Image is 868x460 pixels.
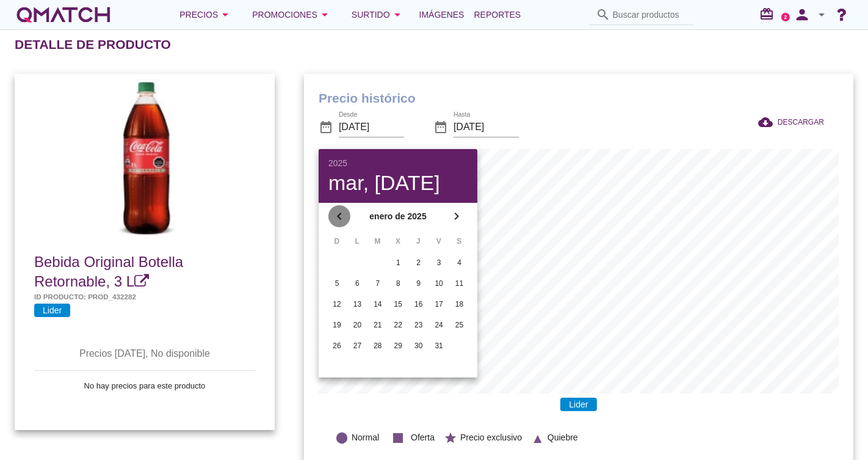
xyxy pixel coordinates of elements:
[778,117,824,128] span: DESCARGAR
[252,7,332,22] div: Promociones
[327,278,347,289] div: 5
[814,7,829,22] i: arrow_drop_down
[368,336,388,356] button: 28
[409,274,429,293] button: 9
[450,299,469,310] div: 18
[388,428,408,448] i: stop
[34,337,255,371] th: Precios [DATE], No disponible
[784,14,787,20] text: 2
[388,294,408,314] button: 15
[409,336,429,356] button: 30
[429,315,449,335] button: 24
[433,120,448,134] i: date_range
[409,340,429,351] div: 30
[327,315,347,335] button: 19
[319,89,839,108] h1: Precio histórico
[34,291,255,302] h5: Id producto: prod_432282
[429,278,449,289] div: 10
[34,371,255,400] td: No hay precios para este producto
[368,319,388,330] div: 21
[317,7,332,22] i: arrow_drop_down
[450,315,469,335] button: 25
[781,13,790,21] a: 2
[444,431,457,445] i: star
[347,231,366,252] th: L
[327,294,347,314] button: 12
[347,315,367,335] button: 20
[409,253,429,272] button: 2
[388,257,408,268] div: 1
[429,340,449,351] div: 31
[218,7,233,22] i: arrow_drop_down
[368,274,388,293] button: 7
[34,254,183,290] span: Bebida Original Botella Retornable, 3 L
[748,111,834,133] button: DESCARGAR
[409,294,429,314] button: 16
[368,315,388,335] button: 21
[409,231,428,252] th: J
[327,340,347,351] div: 26
[368,278,388,289] div: 7
[388,299,408,310] div: 15
[179,7,233,22] div: Precios
[409,315,429,335] button: 23
[242,2,342,27] button: Promociones
[409,278,429,289] div: 9
[450,278,469,289] div: 11
[352,431,379,444] span: Normal
[790,6,814,23] i: person
[368,231,387,252] th: M
[531,429,544,443] i: ▲
[347,278,367,289] div: 6
[388,231,407,252] th: X
[450,253,469,272] button: 4
[429,274,449,293] button: 10
[560,398,596,411] span: Lider
[388,278,408,289] div: 8
[758,115,778,130] i: cloud_download
[429,299,449,310] div: 17
[352,7,405,22] div: Surtido
[429,231,448,252] th: V
[388,340,408,351] div: 29
[409,257,429,268] div: 2
[328,172,468,193] div: mar, [DATE]
[411,431,435,444] span: Oferta
[347,294,367,314] button: 13
[327,299,347,310] div: 12
[469,2,526,27] a: Reportes
[429,294,449,314] button: 17
[347,340,367,351] div: 27
[388,319,408,330] div: 22
[339,117,404,137] input: Desde
[388,336,408,356] button: 29
[347,299,367,310] div: 13
[347,319,367,330] div: 20
[342,2,414,27] button: Surtido
[319,120,333,134] i: date_range
[450,257,469,268] div: 4
[449,209,464,224] i: chevron_right
[388,315,408,335] button: 22
[450,319,469,330] div: 25
[368,299,388,310] div: 14
[347,336,367,356] button: 27
[429,257,449,268] div: 3
[548,431,578,444] span: Quiebre
[429,319,449,330] div: 24
[429,253,449,272] button: 3
[450,274,469,293] button: 11
[474,7,521,22] span: Reportes
[388,274,408,293] button: 8
[419,7,465,22] span: Imágenes
[15,35,171,54] h2: Detalle de producto
[390,7,405,22] i: arrow_drop_down
[328,159,468,167] div: 2025
[327,274,347,293] button: 5
[34,420,255,454] th: Categorías
[347,274,367,293] button: 6
[34,304,70,317] span: Lider
[15,2,112,27] a: white-qmatch-logo
[429,336,449,356] button: 31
